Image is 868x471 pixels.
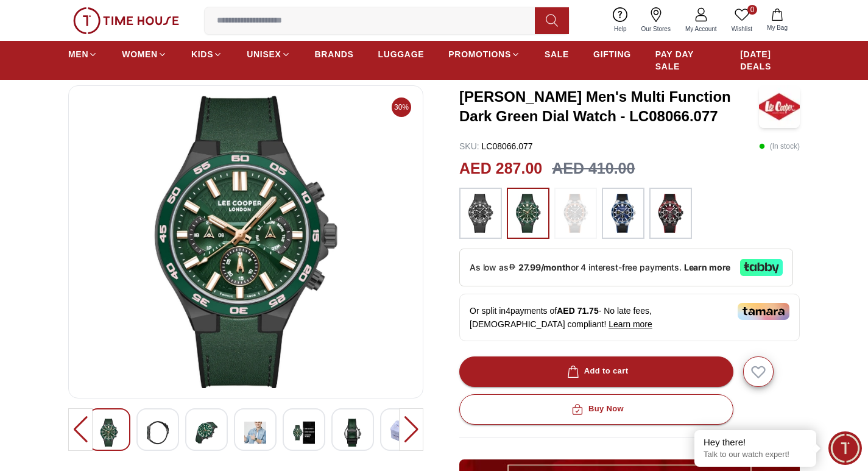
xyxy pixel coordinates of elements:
[680,24,722,34] span: My Account
[565,364,629,378] div: Add to cart
[293,419,315,447] img: LEE COOPER Men's Multi Function Gray Dial Watch - LC08066.066
[244,419,266,447] img: LEE COOPER Men's Multi Function Gray Dial Watch - LC08066.066
[560,194,591,233] img: ...
[513,194,543,233] img: ...
[68,43,97,65] a: MEN
[191,43,222,65] a: KIDS
[459,356,733,387] button: Add to cart
[73,7,179,34] img: ...
[828,431,862,465] div: Chat Widget
[634,5,678,36] a: Our Stores
[315,43,354,65] a: BRANDS
[459,294,800,341] div: Or split in 4 payments of - No late fees, [DEMOGRAPHIC_DATA] compliant!
[196,419,217,447] img: LEE COOPER Men's Multi Function Gray Dial Watch - LC08066.066
[448,48,511,60] span: PROMOTIONS
[609,319,652,329] span: Learn more
[147,419,169,447] img: LEE COOPER Men's Multi Function Gray Dial Watch - LC08066.066
[759,85,800,128] img: LEE COOPER Men's Multi Function Dark Green Dial Watch - LC08066.077
[762,23,792,32] span: My Bag
[459,141,479,151] span: SKU :
[738,303,789,320] img: Tamara
[655,48,716,73] span: PAY DAY SALE
[760,6,795,35] button: My Bag
[98,419,120,447] img: LEE COOPER Men's Multi Function Gray Dial Watch - LC08066.066
[459,140,533,152] p: LC08066.077
[704,450,807,460] p: Talk to our watch expert!
[545,48,569,60] span: SALE
[569,402,624,416] div: Buy Now
[390,419,412,447] img: LEE COOPER Men's Multi Function Gray Dial Watch - LC08066.066
[727,24,757,34] span: Wishlist
[593,48,631,60] span: GIFTING
[378,48,425,60] span: LUGGAGE
[609,24,632,34] span: Help
[459,157,542,180] h2: AED 287.00
[607,5,634,36] a: Help
[378,43,425,65] a: LUGGAGE
[747,5,757,15] span: 0
[724,5,760,36] a: 0Wishlist
[465,194,496,233] img: ...
[247,43,290,65] a: UNISEX
[759,140,800,152] p: ( In stock )
[593,43,631,65] a: GIFTING
[655,43,716,77] a: PAY DAY SALE
[557,306,598,316] span: AED 71.75
[191,48,213,60] span: KIDS
[608,194,638,233] img: ...
[68,48,88,60] span: MEN
[122,48,158,60] span: WOMEN
[448,43,520,65] a: PROMOTIONS
[79,96,413,388] img: LEE COOPER Men's Multi Function Gray Dial Watch - LC08066.066
[552,157,635,180] h3: AED 410.00
[655,194,686,233] img: ...
[122,43,167,65] a: WOMEN
[459,87,759,126] h3: [PERSON_NAME] Men's Multi Function Dark Green Dial Watch - LC08066.077
[740,43,800,77] a: [DATE] DEALS
[315,48,354,60] span: BRANDS
[459,394,733,425] button: Buy Now
[704,436,807,448] div: Hey there!
[342,419,364,447] img: LEE COOPER Men's Multi Function Gray Dial Watch - LC08066.066
[545,43,569,65] a: SALE
[247,48,281,60] span: UNISEX
[637,24,676,34] span: Our Stores
[392,97,411,117] span: 30%
[740,48,800,73] span: [DATE] DEALS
